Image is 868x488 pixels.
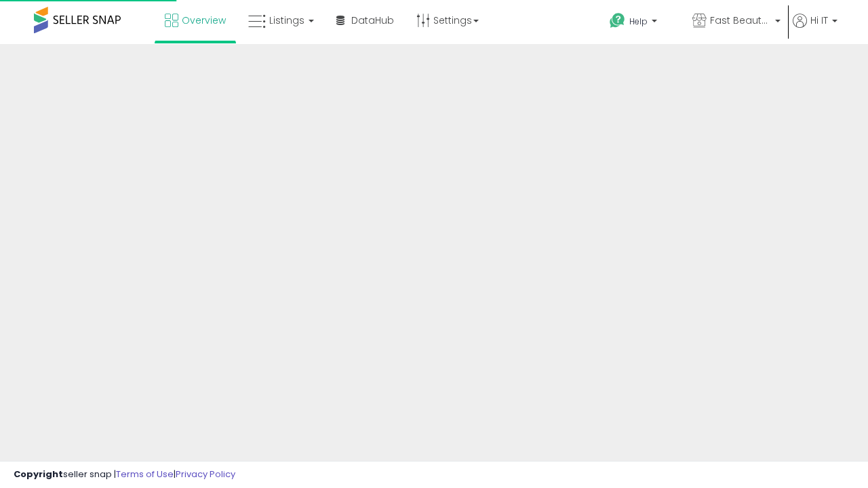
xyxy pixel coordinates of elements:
[810,14,828,27] span: Hi IT
[182,14,226,27] span: Overview
[629,16,648,27] span: Help
[599,2,680,44] a: Help
[351,14,394,27] span: DataHub
[793,14,837,44] a: Hi IT
[609,12,626,29] i: Get Help
[710,14,771,27] span: Fast Beauty ([GEOGRAPHIC_DATA])
[116,468,174,481] a: Terms of Use
[269,14,304,27] span: Listings
[14,468,63,481] strong: Copyright
[176,468,235,481] a: Privacy Policy
[14,468,235,481] div: seller snap | |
